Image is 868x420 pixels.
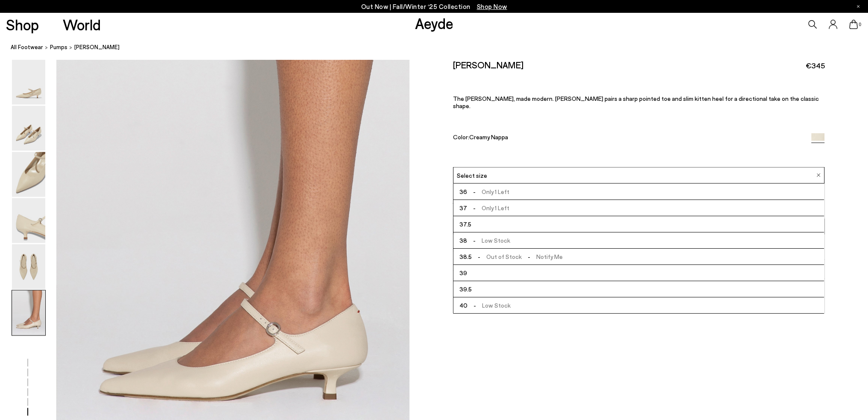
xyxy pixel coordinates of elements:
[12,291,45,335] img: Polina Mary-Jane Pumps - Image 6
[849,20,858,29] a: 0
[6,17,39,32] a: Shop
[50,43,67,52] a: pumps
[477,3,507,10] span: Navigate to /collections/new-in
[12,106,45,151] img: Polina Mary-Jane Pumps - Image 2
[459,203,467,213] span: 37
[11,43,43,52] a: All Footwear
[467,203,509,213] span: Only 1 Left
[12,152,45,197] img: Polina Mary-Jane Pumps - Image 3
[12,60,45,105] img: Polina Mary-Jane Pumps - Image 1
[361,1,507,12] p: Out Now | Fall/Winter ‘25 Collection
[457,171,487,180] span: Select size
[453,59,523,70] h2: [PERSON_NAME]
[805,60,824,71] span: €345
[459,284,472,294] span: 39.5
[467,188,482,195] span: -
[467,204,482,211] span: -
[468,302,482,309] span: -
[12,244,45,289] img: Polina Mary-Jane Pumps - Image 5
[459,186,467,197] span: 36
[467,237,482,244] span: -
[522,253,536,260] span: -
[50,44,67,50] span: pumps
[858,22,862,27] span: 0
[63,17,101,32] a: World
[415,14,453,32] a: Aeyde
[453,133,800,143] div: Color:
[12,198,45,243] img: Polina Mary-Jane Pumps - Image 4
[472,251,563,262] span: Out of Stock Notify Me
[459,300,468,311] span: 40
[11,36,868,59] nav: breadcrumb
[459,267,467,278] span: 39
[467,235,510,246] span: Low Stock
[453,95,825,109] p: The [PERSON_NAME], made modern. [PERSON_NAME] pairs a sharp pointed toe and slim kitten heel for ...
[472,253,486,260] span: -
[467,186,509,197] span: Only 1 Left
[459,251,472,262] span: 38.5
[459,235,467,246] span: 38
[469,133,508,141] span: Creamy Nappa
[459,219,471,229] span: 37.5
[468,300,511,311] span: Low Stock
[74,43,120,52] span: [PERSON_NAME]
